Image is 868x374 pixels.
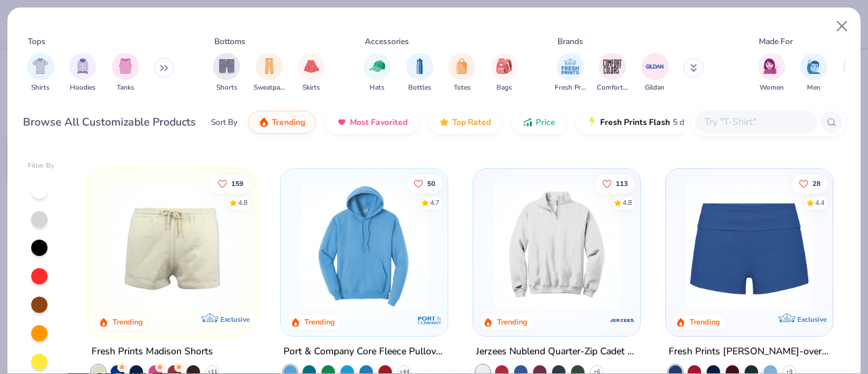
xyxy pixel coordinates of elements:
[496,83,512,93] span: Bags
[609,307,636,334] img: Jerzees logo
[363,53,391,93] button: filter button
[807,83,821,93] span: Men
[491,53,518,93] button: filter button
[587,117,597,128] img: flash.gif
[69,53,96,93] button: filter button
[254,53,285,93] div: filter for Sweatpants
[336,117,347,128] img: most_fav.gif
[815,198,825,208] div: 4.4
[496,58,511,74] img: Bags Image
[764,58,779,74] img: Women Image
[294,183,434,309] img: 1593a31c-dba5-4ff5-97bf-ef7c6ca295f9
[416,307,443,334] img: Port & Company logo
[302,83,320,93] span: Skirts
[616,180,628,187] span: 113
[75,58,90,74] img: Hoodies Image
[69,53,96,93] div: filter for Hoodies
[491,53,518,93] div: filter for Bags
[283,343,445,360] div: Port & Company Core Fleece Pullover Hooded Sweatshirt
[28,161,55,171] div: Filter By
[363,53,391,93] div: filter for Hats
[231,180,243,187] span: 159
[211,174,250,193] button: Like
[112,53,139,93] button: filter button
[23,114,196,130] div: Browse All Customizable Products
[214,35,245,48] div: Bottoms
[669,343,830,360] div: Fresh Prints [PERSON_NAME]-over Lounge Shorts
[219,58,235,74] img: Shorts Image
[33,58,48,74] img: Shirts Image
[452,117,491,128] span: Top Rated
[262,58,277,74] img: Sweatpants Image
[679,183,819,309] img: d60be0fe-5443-43a1-ac7f-73f8b6aa2e6e
[812,180,821,187] span: 28
[31,83,50,93] span: Shirts
[92,343,213,360] div: Fresh Prints Madison Shorts
[703,114,808,130] input: Try "T-Shirt"
[555,53,586,93] button: filter button
[254,53,285,93] button: filter button
[555,53,586,93] div: filter for Fresh Prints
[70,83,96,93] span: Hoodies
[254,83,285,93] span: Sweatpants
[258,117,269,128] img: trending.gif
[326,111,418,134] button: Most Favorited
[806,58,821,74] img: Men Image
[112,53,139,93] div: filter for Tanks
[800,53,827,93] button: filter button
[759,83,784,93] span: Women
[800,53,827,93] div: filter for Men
[102,183,242,309] img: 57e454c6-5c1c-4246-bc67-38b41f84003c
[298,53,325,93] div: filter for Skirts
[28,35,45,48] div: Tops
[448,53,475,93] div: filter for Totes
[673,115,723,130] span: 5 day delivery
[645,56,665,77] img: Gildan Image
[512,111,566,134] button: Price
[454,83,471,93] span: Totes
[758,53,785,93] button: filter button
[642,53,669,93] button: filter button
[241,183,381,309] img: 0b36415c-0ef8-46e2-923f-33ab1d72e329
[595,174,635,193] button: Like
[759,35,793,48] div: Made For
[211,116,237,128] div: Sort By
[555,83,586,93] span: Fresh Prints
[439,117,450,128] img: TopRated.gif
[536,117,555,128] span: Price
[487,183,627,309] img: ff4ddab5-f3f6-4a83-b930-260fe1a46572
[248,111,315,134] button: Trending
[213,53,240,93] button: filter button
[27,53,54,93] div: filter for Shirts
[758,53,785,93] div: filter for Women
[600,117,670,128] span: Fresh Prints Flash
[602,56,623,77] img: Comfort Colors Image
[476,343,637,360] div: Jerzees Nublend Quarter-Zip Cadet Collar Sweatshirt
[576,111,733,134] button: Fresh Prints Flash5 day delivery
[370,58,385,74] img: Hats Image
[408,174,443,193] button: Like
[238,198,248,208] div: 4.8
[408,83,431,93] span: Bottles
[365,35,409,48] div: Accessories
[118,58,133,74] img: Tanks Image
[642,53,669,93] div: filter for Gildan
[406,53,433,93] button: filter button
[216,83,237,93] span: Shorts
[560,56,580,77] img: Fresh Prints Image
[406,53,433,93] div: filter for Bottles
[645,83,665,93] span: Gildan
[298,53,325,93] button: filter button
[370,83,384,93] span: Hats
[429,111,501,134] button: Top Rated
[304,58,319,74] img: Skirts Image
[428,180,436,187] span: 50
[597,83,628,93] span: Comfort Colors
[213,53,240,93] div: filter for Shorts
[792,174,827,193] button: Like
[350,117,408,128] span: Most Favorited
[454,58,469,74] img: Totes Image
[412,58,427,74] img: Bottles Image
[557,35,583,48] div: Brands
[448,53,475,93] button: filter button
